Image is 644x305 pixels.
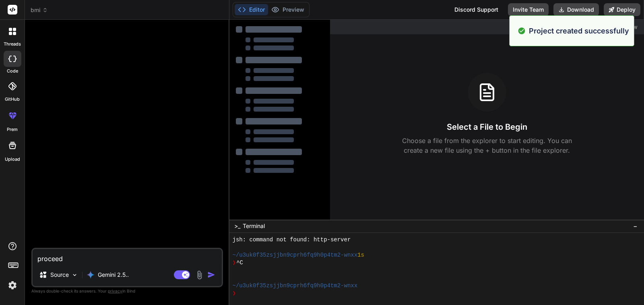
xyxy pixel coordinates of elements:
[397,136,577,155] p: Choose a file from the explorer to start editing. You can create a new file using the + button in...
[450,3,503,16] div: Discord Support
[98,271,129,279] p: Gemini 2.5..
[50,271,69,279] p: Source
[529,25,629,36] p: Project created successfully
[508,3,549,16] button: Invite Team
[207,271,215,279] img: icon
[108,288,122,293] span: privacy
[5,156,20,163] label: Upload
[604,3,640,16] button: Deploy
[233,290,237,297] span: ❯
[233,282,358,290] span: ~/u3uk0f35zsjjbn9cprh6fq9h0p4tm2-wnxx
[235,4,268,15] button: Editor
[518,25,526,36] img: alert
[633,222,638,230] span: −
[195,270,204,280] img: attachment
[268,4,308,15] button: Preview
[236,259,243,267] span: ^C
[233,251,358,259] span: ~/u3uk0f35zsjjbn9cprh6fq9h0p4tm2-wnxx
[87,271,95,279] img: Gemini 2.5 flash
[553,3,599,16] button: Download
[31,287,223,295] p: Always double-check its answers. Your in Bind
[7,68,18,75] label: code
[632,220,639,232] button: −
[71,272,78,278] img: Pick Models
[233,259,237,267] span: ❯
[357,251,364,259] span: 1s
[233,236,351,244] span: jsh: command not found: http-server
[6,278,19,292] img: settings
[234,222,240,230] span: >_
[243,222,265,230] span: Terminal
[31,6,48,14] span: bmi
[447,121,527,133] h3: Select a File to Begin
[7,126,18,133] label: prem
[5,96,20,103] label: GitHub
[4,41,21,48] label: threads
